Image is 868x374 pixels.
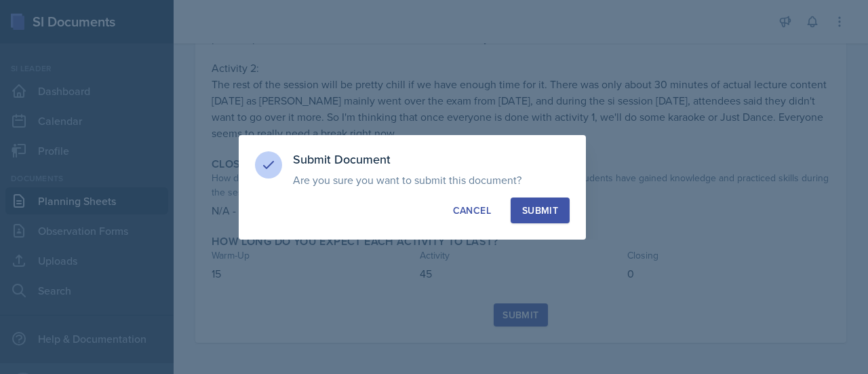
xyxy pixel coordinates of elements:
div: Cancel [453,204,491,217]
button: Submit [511,198,570,223]
button: Cancel [441,198,502,223]
h3: Submit Document [293,151,570,168]
div: Submit [522,204,558,217]
p: Are you sure you want to submit this document? [293,173,570,187]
